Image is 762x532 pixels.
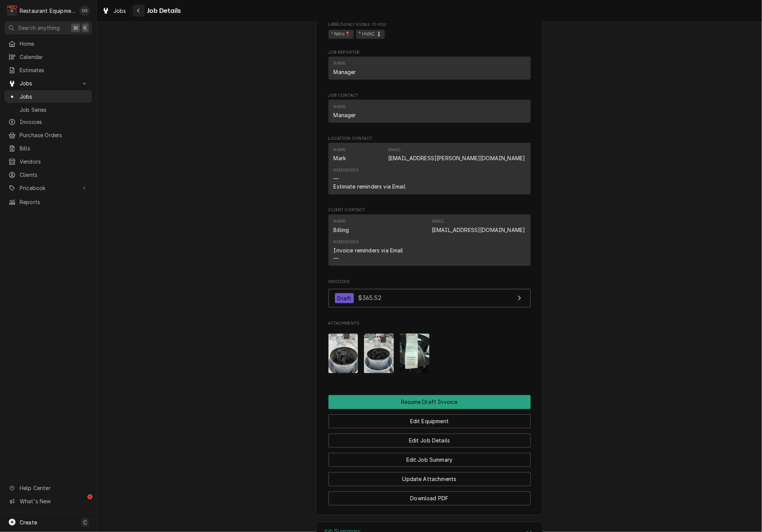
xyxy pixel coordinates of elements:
span: Job Details [145,6,181,16]
span: Attachments [328,328,531,380]
a: Jobs [5,90,92,103]
div: Mark [334,154,346,162]
span: Jobs [20,79,77,87]
span: Labels [328,22,531,28]
div: Button Group Row [328,409,531,428]
span: Jobs [20,93,88,101]
img: Mye3NdpXSYWJC8vHSYBi [364,334,394,373]
div: Draft [335,293,354,303]
div: Button Group Row [328,448,531,467]
div: Client Contact List [328,215,531,270]
div: DS [79,5,90,16]
a: Invoices [5,116,92,128]
div: Email [432,218,525,234]
span: Invoices [20,118,88,126]
a: Clients [5,169,92,181]
span: K [84,24,87,32]
div: Contact [328,143,531,195]
span: Location Contact [328,136,531,142]
div: Button Group Row [328,428,531,448]
a: Calendar [5,51,92,63]
a: Purchase Orders [5,129,92,141]
div: Manager [334,68,356,76]
span: Clients [20,171,88,179]
span: Jobs [113,7,126,15]
button: Navigate back [133,5,145,17]
div: Name [334,60,356,76]
div: Restaurant Equipment Diagnostics [20,7,75,15]
span: $365.52 [358,294,381,302]
a: [EMAIL_ADDRESS][DOMAIN_NAME] [432,227,525,233]
div: — [334,254,339,262]
div: Invoices [328,279,531,311]
span: [object Object] [328,29,531,40]
a: Go to Pricebook [5,182,92,194]
span: What's New [20,497,87,505]
div: Manager [334,111,356,119]
a: Jobs [99,5,129,17]
button: Update Attachments [328,472,531,486]
div: Job Contact List [328,100,531,126]
div: Reminders [334,239,359,245]
div: Invoice reminders via Email [334,246,403,254]
button: Edit Equipment [328,414,531,428]
div: Contact [328,57,531,80]
div: Reminders [334,239,403,262]
span: Bills [20,144,88,152]
span: Estimates [20,66,88,74]
span: ⁴ HVAC 🌡️ [356,30,385,39]
div: Name [334,104,346,110]
span: Create [20,519,37,526]
span: ¹ Nitro📍 [328,30,354,39]
span: Reports [20,198,88,206]
div: Restaurant Equipment Diagnostics's Avatar [7,5,17,16]
div: Name [334,104,356,119]
div: Name [334,147,346,153]
a: Go to What's New [5,495,92,507]
div: Name [334,218,346,224]
div: Email [388,147,401,153]
span: Pricebook [20,184,77,192]
div: Client Contact [328,207,531,269]
div: — [334,175,339,182]
div: Contact [328,215,531,266]
a: Home [5,37,92,50]
span: Job Reporter [328,49,531,56]
div: Job Reporter [328,49,531,84]
a: [EMAIL_ADDRESS][PERSON_NAME][DOMAIN_NAME] [388,155,525,161]
span: Purchase Orders [20,131,88,139]
div: Estimate reminders via Email [334,182,406,190]
div: Contact [328,100,531,123]
a: Vendors [5,155,92,168]
span: Help Center [20,484,87,492]
span: C [83,518,87,526]
span: ⌘ [73,24,78,32]
div: [object Object] [328,22,531,40]
div: Derek Stewart's Avatar [79,5,90,16]
span: Attachments [328,320,531,326]
a: Reports [5,196,92,208]
div: Job Reporter List [328,57,531,83]
div: R [7,5,17,16]
div: Name [334,60,346,66]
div: Email [432,218,445,224]
div: Name [334,218,349,234]
div: Button Group Row [328,467,531,486]
a: View Invoice [328,289,531,308]
button: Edit Job Summary [328,453,531,467]
div: Button Group [328,395,531,506]
a: Bills [5,142,92,155]
div: Job Contact [328,93,531,127]
span: Home [20,40,88,48]
a: Go to Jobs [5,77,92,90]
div: Location Contact [328,136,531,198]
img: QDcrqc0SSkun8jzR16xd [400,334,430,373]
button: Download PDF [328,492,531,506]
span: Vendors [20,158,88,165]
div: Attachments [328,320,531,379]
span: Job Contact [328,93,531,99]
a: Job Series [5,104,92,116]
a: Estimates [5,64,92,76]
div: Name [334,147,346,162]
div: Billing [334,226,349,234]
